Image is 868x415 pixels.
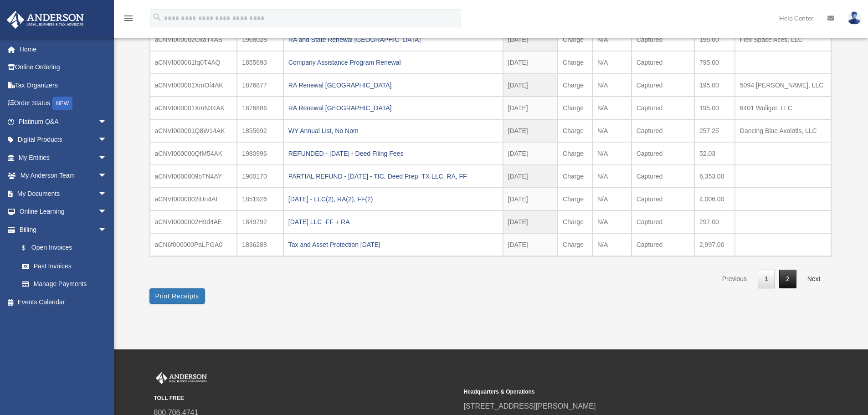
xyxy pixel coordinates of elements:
td: [DATE] [503,51,558,74]
td: 5094 [PERSON_NAME], LLC [735,74,831,97]
img: Anderson Advisors Platinum Portal [154,372,209,384]
span: arrow_drop_down [98,131,116,149]
small: Headquarters & Operations [464,387,767,397]
td: aCNVI000001Q8W14AK [150,119,237,142]
span: $ [27,242,31,254]
td: 195.00 [694,97,735,119]
a: Order StatusNEW [6,94,121,113]
a: My Anderson Teamarrow_drop_down [6,167,121,185]
td: Captured [632,74,694,97]
td: aCNVI0000002H9d4AE [150,210,237,233]
div: RA Renewal [GEOGRAPHIC_DATA] [288,79,498,92]
a: Past Invoices [13,257,116,275]
td: [DATE] [503,233,558,256]
img: Anderson Advisors Platinum Portal [4,11,87,29]
td: Charge [558,233,592,256]
a: [STREET_ADDRESS][PERSON_NAME] [464,402,596,410]
i: menu [123,13,134,24]
td: aCNVI0000002iUn4AI [150,188,237,210]
a: Platinum Q&Aarrow_drop_down [6,113,121,131]
div: NEW [52,97,72,110]
span: arrow_drop_down [98,167,116,185]
a: Home [6,40,121,58]
td: 1876886 [237,97,283,119]
td: Captured [632,51,694,74]
td: [DATE] [503,142,558,165]
td: [DATE] [503,119,558,142]
td: Captured [632,188,694,210]
a: 1 [758,270,775,288]
span: arrow_drop_down [98,113,116,131]
img: User Pic [847,11,861,25]
a: Previous [715,270,754,288]
td: [DATE] [503,188,558,210]
td: 1849792 [237,210,283,233]
td: Captured [632,29,694,51]
span: arrow_drop_down [98,220,116,239]
td: aCNVI0000009bTN4AY [150,165,237,188]
td: N/A [592,74,632,97]
a: Tax Organizers [6,76,121,94]
a: Next [801,270,827,288]
td: N/A [592,165,632,188]
div: Company Assistance Program Renewal [288,56,498,69]
td: Charge [558,210,592,233]
td: 1980996 [237,142,283,165]
td: N/A [592,119,632,142]
td: aCNVI000000QfM54AK [150,142,237,165]
a: My Entitiesarrow_drop_down [6,149,121,167]
td: 1968028 [237,29,283,51]
span: arrow_drop_down [98,184,116,203]
td: Flex Space Aces, LLC [735,29,831,51]
td: Charge [558,119,592,142]
div: WY Annual List, No Nom [288,124,498,137]
span: arrow_drop_down [98,203,116,221]
td: N/A [592,51,632,74]
td: Charge [558,165,592,188]
td: Captured [632,142,694,165]
td: Dancing Blue Axolotls, LLC [735,119,831,142]
div: [DATE] - LLC(2), RA(2), FF(2) [288,193,498,205]
td: Charge [558,97,592,119]
div: Tax and Asset Protection [DATE] [288,238,498,251]
a: $Open Invoices [13,239,121,257]
td: aCNVI000001XmN34AK [150,97,237,119]
td: N/A [592,142,632,165]
div: REFUNDED - [DATE] - Deed Filing Fees [288,147,498,160]
a: menu [123,16,134,24]
td: 1836288 [237,233,283,256]
td: Charge [558,29,592,51]
td: 297.00 [694,210,735,233]
td: 195.00 [694,74,735,97]
td: aCN6f000000PaLPGA0 [150,233,237,256]
td: Captured [632,233,694,256]
div: [DATE] LLC -FF + RA [288,215,498,228]
td: N/A [592,233,632,256]
td: [DATE] [503,165,558,188]
td: [DATE] [503,210,558,233]
td: 1900170 [237,165,283,188]
td: 1855693 [237,51,283,74]
td: N/A [592,210,632,233]
td: Captured [632,97,694,119]
a: Events Calendar [6,293,121,311]
td: aCNVI000002OxaT4AS [150,29,237,51]
td: 2,997.00 [694,233,735,256]
td: aCNVI000001XmOf4AK [150,74,237,97]
td: N/A [592,29,632,51]
td: 6,353.00 [694,165,735,188]
a: My Documentsarrow_drop_down [6,184,121,203]
td: Captured [632,165,694,188]
td: N/A [592,188,632,210]
div: RA Renewal [GEOGRAPHIC_DATA] [288,102,498,114]
a: 2 [779,270,796,288]
a: Digital Productsarrow_drop_down [6,131,121,149]
td: Charge [558,188,592,210]
a: Online Learningarrow_drop_down [6,203,121,221]
a: Billingarrow_drop_down [6,220,121,239]
td: Captured [632,210,694,233]
td: 6401 Wuliger, LLC [735,97,831,119]
td: 1851926 [237,188,283,210]
a: Online Ordering [6,58,121,77]
td: 4,006.00 [694,188,735,210]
